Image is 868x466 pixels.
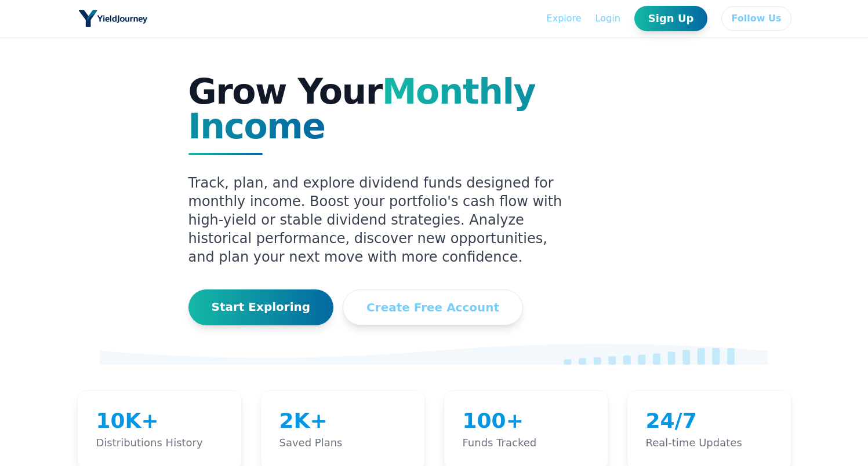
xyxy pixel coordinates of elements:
[188,174,578,266] p: Track, plan, and explore dividend funds designed for monthly income. Boost your portfolio's cash ...
[188,74,680,144] h1: Grow Your
[188,289,334,325] a: Start Exploring
[279,435,406,451] div: Saved Plans
[721,6,791,31] a: Follow Us
[547,12,582,25] a: Explore
[634,6,708,31] a: Sign Up
[343,289,523,325] a: Create Free Account
[96,435,223,451] div: Distributions History
[646,435,772,451] div: Real-time Updates
[77,8,149,29] img: YieldJourney
[463,435,589,451] div: Funds Tracked
[188,71,536,146] span: Monthly Income
[463,409,589,432] div: 100+
[279,409,406,432] div: 2K+
[96,409,223,432] div: 10K+
[595,12,620,25] a: Login
[646,409,772,432] div: 24/7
